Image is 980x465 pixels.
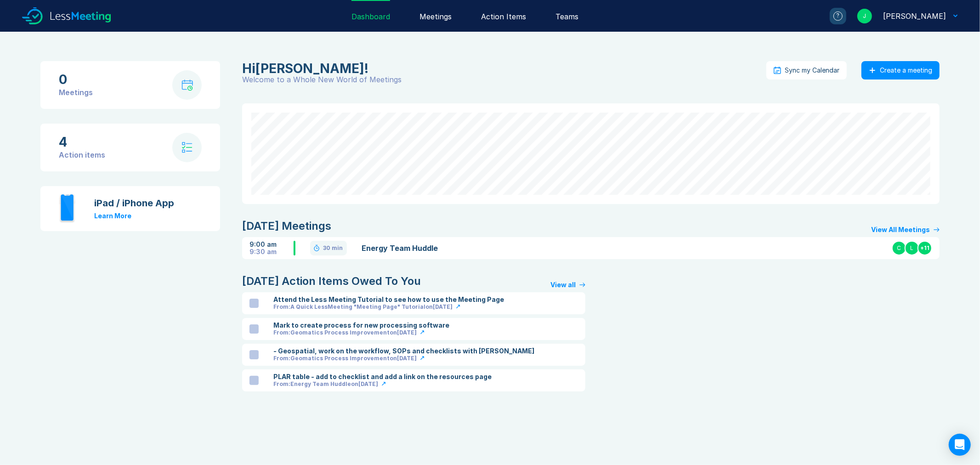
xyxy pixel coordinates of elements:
[273,296,504,303] div: Attend the Less Meeting Tutorial to see how to use the Meeting Page
[94,212,131,220] a: Learn More
[273,329,417,336] div: From: Geomatics Process Improvement on [DATE]
[880,67,932,74] div: Create a meeting
[905,241,919,255] div: L
[249,248,294,255] div: 9:30 am
[181,79,193,91] img: calendar-with-clock.svg
[59,87,93,98] div: Meetings
[323,244,343,252] div: 30 min
[949,434,971,456] div: Open Intercom Messenger
[249,241,294,248] div: 9:00 am
[918,241,932,255] div: + 11
[273,322,449,329] div: Mark to create process for new processing software
[819,8,846,24] a: ?
[182,142,193,153] img: check-list.svg
[883,11,946,22] div: Joel Hergott
[94,198,174,209] div: iPad / iPhone App
[273,347,534,355] div: - Geospatial, work on the workflow, SOPs and checklists with [PERSON_NAME]
[833,11,843,21] div: ?
[857,9,872,23] div: J
[59,72,93,87] div: 0
[892,241,906,255] div: C
[273,303,453,311] div: From: A Quick LessMeeting "Meeting Page" Tutorial on [DATE]
[785,67,839,74] div: Sync my Calendar
[550,281,585,289] a: View all
[242,274,421,289] div: [DATE] Action Items Owed To You
[242,219,331,233] div: [DATE] Meetings
[59,135,105,149] div: 4
[766,61,847,79] button: Sync my Calendar
[59,149,105,160] div: Action items
[871,226,940,233] a: View All Meetings
[273,355,417,362] div: From: Geomatics Process Improvement on [DATE]
[861,61,940,79] button: Create a meeting
[59,193,76,224] img: iphone.svg
[362,243,589,254] a: Energy Team Huddle
[550,281,576,289] div: View all
[242,76,766,83] div: Welcome to a Whole New World of Meetings
[273,380,378,388] div: From: Energy Team Huddle on [DATE]
[273,373,492,380] div: PLAR table - add to checklist and add a link on the resources page
[242,61,761,76] div: Joel Hergott
[871,226,930,233] div: View All Meetings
